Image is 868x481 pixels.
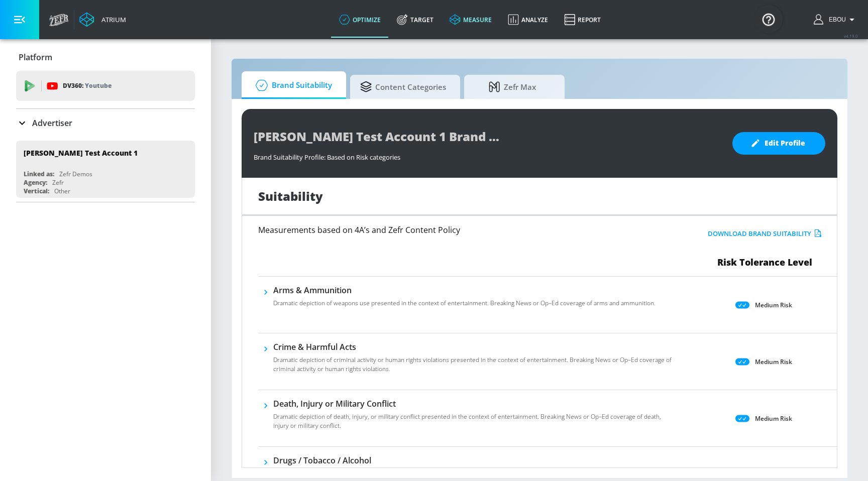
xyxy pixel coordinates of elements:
p: Medium Risk [755,413,792,424]
div: Atrium [97,15,126,24]
a: Target [389,2,442,38]
h6: Drugs / Tobacco / Alcohol [273,455,677,466]
button: Open Resource Center [754,5,783,33]
span: Brand Suitability [252,73,332,97]
button: Edit Profile [732,132,825,155]
div: [PERSON_NAME] Test Account 1Linked as:Zefr DemosAgency:ZefrVertical:Other [16,141,195,198]
div: Advertiser [16,109,195,137]
p: Advertiser [32,117,72,129]
div: Crime & Harmful ActsDramatic depiction of criminal activity or human rights violations presented ... [273,341,677,380]
div: Arms & AmmunitionDramatic depiction of weapons use presented in the context of entertainment. Bre... [273,285,656,314]
p: Youtube [85,80,112,91]
a: Report [556,2,609,38]
a: Atrium [79,12,126,27]
p: Platform [19,52,52,63]
div: Brand Suitability Profile: Based on Risk categories [254,148,722,162]
div: Zefr Demos [59,170,92,178]
h6: Measurements based on 4A’s and Zefr Content Policy [258,226,644,234]
p: Dramatic depiction of weapons use presented in the context of entertainment. Breaking News or Op–... [273,299,656,308]
h6: Death, Injury or Military Conflict [273,398,677,409]
p: DV360: [63,80,112,91]
span: Zefr Max [474,75,551,99]
p: Dramatic depiction of death, injury, or military conflict presented in the context of entertainme... [273,412,677,430]
div: Death, Injury or Military ConflictDramatic depiction of death, injury, or military conflict prese... [273,398,677,436]
a: optimize [331,2,389,38]
div: Vertical: [24,187,49,195]
p: Medium Risk [755,300,792,310]
h6: Crime & Harmful Acts [273,341,677,352]
p: Medium Risk [755,356,792,367]
div: Platform [16,43,195,71]
button: Download Brand Suitability [705,226,824,242]
a: Analyze [500,2,556,38]
div: Agency: [24,178,47,187]
div: DV360: Youtube [16,71,195,101]
h6: Arms & Ammunition [273,285,656,296]
span: Content Categories [360,75,446,99]
span: Edit Profile [752,137,805,150]
a: measure [442,2,500,38]
p: Dramatic depiction of criminal activity or human rights violations presented in the context of en... [273,355,677,374]
div: Zefr [52,178,64,187]
div: Other [54,187,70,195]
div: Linked as: [24,170,54,178]
span: Risk Tolerance Level [717,256,812,268]
h1: Suitability [258,188,323,204]
div: [PERSON_NAME] Test Account 1 [24,148,138,158]
button: Ebou [814,14,858,26]
span: v 4.19.0 [844,33,858,39]
span: login as: ebou.njie@zefr.com [825,16,846,23]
